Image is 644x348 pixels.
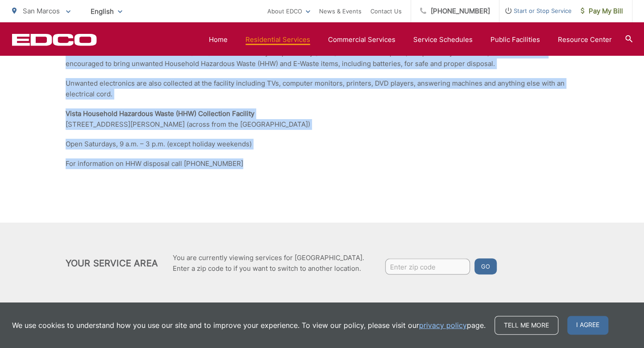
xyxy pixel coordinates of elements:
span: English [84,4,129,19]
a: Commercial Services [328,34,395,45]
a: Service Schedules [413,34,473,45]
span: Pay My Bill [581,6,623,17]
p: The Vista Household Hazardous Waste (HHW) Collection Facility is open every [DATE] from 9 a.m. to... [66,48,579,69]
strong: Vista Household Hazardous Waste (HHW) Collection Facility [66,109,254,118]
span: San Marcos [23,7,60,15]
a: Contact Us [370,6,402,17]
p: [STREET_ADDRESS][PERSON_NAME] (across from the [GEOGRAPHIC_DATA]) [66,108,579,130]
p: For information on HHW disposal call [PHONE_NUMBER] [66,158,579,169]
span: I agree [567,316,608,335]
a: Resource Center [558,34,612,45]
a: privacy policy [419,320,467,331]
a: Public Facilities [490,34,540,45]
p: Unwanted electronics are also collected at the facility including TVs, computer monitors, printer... [66,78,579,99]
p: Open Saturdays, 9 a.m. – 3 p.m. (except holiday weekends) [66,139,579,149]
a: EDCD logo. Return to the homepage. [12,33,97,46]
a: Home [209,34,228,45]
p: You are currently viewing services for [GEOGRAPHIC_DATA]. Enter a zip code to if you want to swit... [173,253,364,274]
input: Enter zip code [385,258,470,274]
a: Residential Services [245,34,310,45]
button: Go [474,258,497,274]
a: News & Events [319,6,361,17]
a: About EDCO [267,6,310,17]
h2: Your Service Area [66,258,158,269]
a: Tell me more [494,316,558,335]
p: We use cookies to understand how you use our site and to improve your experience. To view our pol... [12,320,486,331]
